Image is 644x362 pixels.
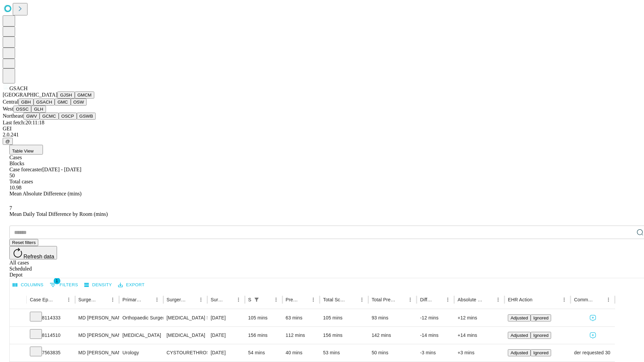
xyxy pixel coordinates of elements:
div: Difference [420,297,433,302]
button: GLH [31,106,46,113]
button: Refresh data [9,246,57,259]
div: 54 mins [248,344,279,361]
div: 40 mins [286,344,317,361]
button: GSACH [34,99,55,106]
button: GWV [23,113,40,120]
div: -3 mins [420,344,451,361]
button: Reset filters [9,239,38,246]
span: 50 [9,173,15,178]
div: [DATE] [211,309,241,326]
button: Expand [13,312,23,324]
button: Menu [108,295,117,304]
button: GBH [18,99,34,106]
button: Sort [262,295,271,304]
span: Refresh data [23,254,54,259]
div: MD [PERSON_NAME] Jr [PERSON_NAME] C Md [78,309,116,326]
div: 105 mins [248,309,279,326]
div: -12 mins [420,309,451,326]
div: Urology [122,344,160,361]
button: Export [116,280,146,290]
button: Menu [357,295,367,304]
button: GMC [55,99,70,106]
div: 63 mins [286,309,317,326]
div: MD [PERSON_NAME] Md [78,327,116,344]
button: Sort [348,295,357,304]
span: Last fetch: 20:11:18 [3,120,44,125]
span: 7 [9,205,12,211]
div: Comments [574,297,593,302]
button: GMCM [75,92,94,99]
div: 50 mins [372,344,414,361]
div: [MEDICAL_DATA] SKIN AND [MEDICAL_DATA] [167,309,204,326]
button: Adjusted [508,314,531,321]
div: CYSTOURETHROSCOPY WITH INSERTION URETERAL [MEDICAL_DATA] [167,344,204,361]
div: Case Epic Id [30,297,54,302]
button: Sort [533,295,542,304]
div: Predicted In Room Duration [286,297,299,302]
div: [MEDICAL_DATA] [122,327,160,344]
button: Sort [484,295,493,304]
div: [MEDICAL_DATA] [167,327,204,344]
div: Absolute Difference [458,297,483,302]
button: Sort [434,295,443,304]
span: Reset filters [12,240,36,245]
div: Surgery Name [167,297,186,302]
div: 1 active filter [252,295,261,304]
button: Menu [406,295,415,304]
button: Menu [234,295,243,304]
span: 1 [54,278,60,284]
button: Ignored [531,332,551,339]
div: [DATE] [211,327,241,344]
span: Adjusted [511,333,528,338]
button: Sort [224,295,234,304]
button: Menu [152,295,162,304]
span: Central [3,99,18,105]
button: Expand [13,330,23,342]
div: 142 mins [372,327,414,344]
button: Menu [559,295,569,304]
button: Menu [271,295,281,304]
div: GEI [3,126,641,132]
span: Adjusted [511,350,528,355]
span: Mean Daily Total Difference by Room (mins) [9,211,108,217]
button: Show filters [48,280,80,290]
button: Ignored [531,349,551,356]
span: Mean Absolute Difference (mins) [9,191,82,196]
span: Ignored [533,350,548,355]
div: +3 mins [458,344,501,361]
div: 105 mins [323,309,365,326]
button: Adjusted [508,349,531,356]
div: 2.0.241 [3,132,641,138]
span: 10.98 [9,185,21,190]
span: provider requested 30 mins [563,344,622,361]
div: Total Predicted Duration [372,297,396,302]
div: Total Scheduled Duration [323,297,347,302]
button: Sort [187,295,196,304]
button: Menu [309,295,318,304]
button: Show filters [252,295,261,304]
button: Sort [396,295,406,304]
span: GSACH [9,85,28,91]
div: 53 mins [323,344,365,361]
span: Adjusted [511,315,528,320]
button: Sort [143,295,152,304]
div: 93 mins [372,309,414,326]
button: Menu [64,295,73,304]
div: 112 mins [286,327,317,344]
span: Ignored [533,315,548,320]
button: GJSH [57,92,75,99]
button: OSW [71,99,87,106]
button: @ [3,138,13,145]
div: EHR Action [508,297,532,302]
span: [GEOGRAPHIC_DATA] [3,92,57,98]
button: Density [83,280,114,290]
div: 156 mins [323,327,365,344]
button: Adjusted [508,332,531,339]
span: @ [5,139,10,144]
div: 8114333 [30,309,72,326]
button: Sort [55,295,64,304]
span: Northeast [3,113,23,119]
span: [DATE] - [DATE] [42,167,81,172]
button: Select columns [11,280,45,290]
button: Menu [443,295,452,304]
